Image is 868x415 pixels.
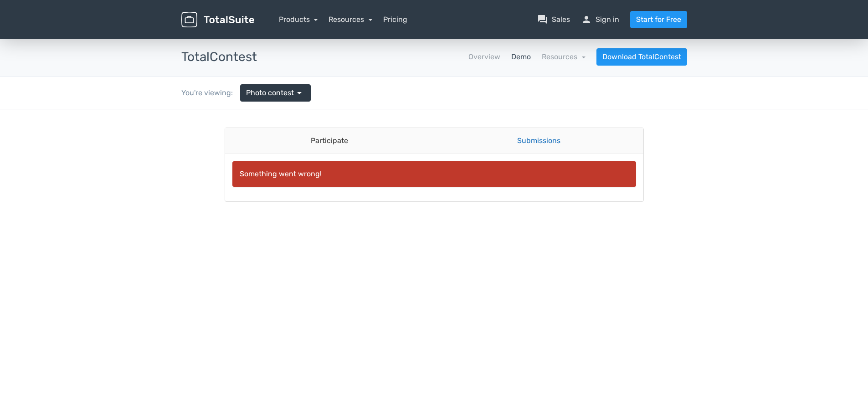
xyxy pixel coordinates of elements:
[240,84,311,102] a: Photo contest arrow_drop_down
[181,87,240,98] div: You're viewing:
[246,87,294,98] span: Photo contest
[468,51,500,62] a: Overview
[542,52,586,61] a: Resources
[630,11,687,28] a: Start for Free
[225,19,434,45] a: Participate
[537,14,548,25] span: question_answer
[581,14,619,25] a: personSign in
[383,14,407,25] a: Pricing
[232,52,636,77] div: Something went wrong!
[596,48,687,66] a: Download TotalContest
[181,50,257,64] h3: TotalContest
[279,15,318,24] a: Products
[329,15,372,24] a: Resources
[294,87,305,98] span: arrow_drop_down
[537,14,570,25] a: question_answerSales
[434,19,643,45] a: Submissions
[581,14,592,25] span: person
[511,51,531,62] a: Demo
[181,12,254,28] img: TotalSuite for WordPress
